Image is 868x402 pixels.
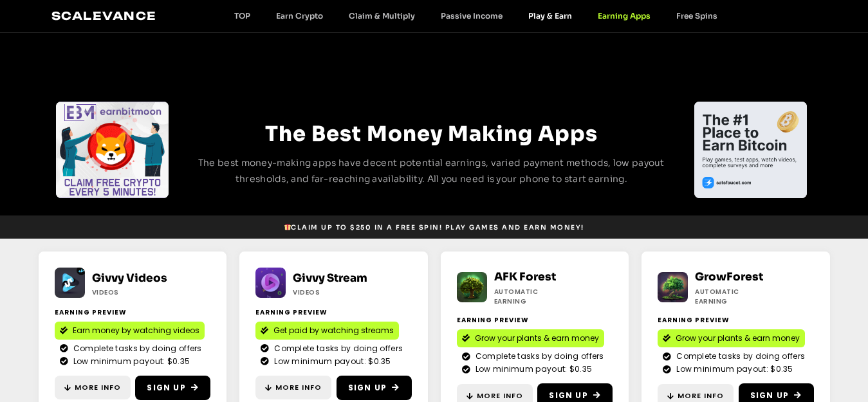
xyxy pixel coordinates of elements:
[255,307,412,317] h2: Earning Preview
[658,315,814,325] h2: Earning Preview
[193,155,670,187] p: The best money-making apps have decent potential earnings, varied payment methods, low payout thr...
[457,329,604,347] a: Grow your plants & earn money
[193,118,670,150] h2: The Best Money Making Apps
[695,270,763,284] a: GrowForest
[549,390,587,401] span: Sign Up
[284,223,584,232] span: Claim up to $250 in a free spin! Play games and earn money!
[673,363,793,375] span: Low minimum payout: $0.35
[673,351,805,362] span: Complete tasks by doing offers
[55,307,211,317] h2: Earning Preview
[694,102,807,198] div: 1 / 4
[51,9,157,23] a: Scalevance
[494,287,572,306] h2: Automatic earning
[585,11,663,21] a: Earning Apps
[221,11,263,21] a: TOP
[293,271,367,285] a: Givvy Stream
[263,11,336,21] a: Earn Crypto
[147,382,185,394] span: Sign Up
[663,11,730,21] a: Free Spins
[135,376,210,400] a: Sign Up
[70,356,190,367] span: Low minimum payout: $0.35
[70,343,202,354] span: Complete tasks by doing offers
[694,102,807,198] div: Slides
[279,219,589,235] a: 🎁Claim up to $250 in a free spin! Play games and earn money!
[337,376,412,400] a: Sign Up
[472,351,604,362] span: Complete tasks by doing offers
[428,11,515,21] a: Passive Income
[293,288,371,297] h2: Videos
[73,325,199,336] span: Earn money by watching videos
[271,356,391,367] span: Low minimum payout: $0.35
[494,270,556,284] a: AFK Forest
[750,390,789,401] span: Sign Up
[92,288,170,297] h2: Videos
[221,11,730,21] nav: Menu
[658,329,805,347] a: Grow your plants & earn money
[255,376,331,399] a: More Info
[515,11,585,21] a: Play & Earn
[55,322,205,340] a: Earn money by watching videos
[56,102,169,198] div: Slides
[676,333,800,344] span: Grow your plants & earn money
[475,333,599,344] span: Grow your plants & earn money
[472,363,593,375] span: Low minimum payout: $0.35
[457,315,613,325] h2: Earning Preview
[275,382,322,393] span: More Info
[284,224,291,230] img: 🎁
[477,390,523,401] span: More Info
[695,287,773,306] h2: Automatic earning
[348,382,387,394] span: Sign Up
[92,271,167,285] a: Givvy Videos
[56,102,169,198] div: 1 / 4
[255,322,399,340] a: Get paid by watching streams
[271,343,403,354] span: Complete tasks by doing offers
[336,11,428,21] a: Claim & Multiply
[75,382,121,393] span: More Info
[678,390,724,401] span: More Info
[55,376,131,399] a: More Info
[273,325,394,336] span: Get paid by watching streams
